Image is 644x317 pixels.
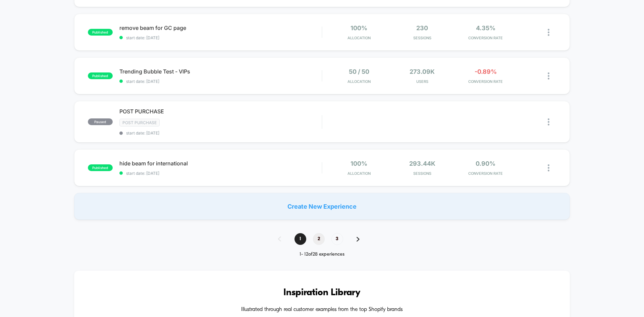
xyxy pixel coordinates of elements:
span: 2 [313,233,325,245]
h3: Inspiration Library [94,287,550,298]
span: 273.09k [410,68,435,75]
span: CONVERSION RATE [455,79,516,84]
img: close [548,72,549,80]
span: 230 [416,24,428,32]
img: pagination forward [357,237,360,242]
span: Users [392,79,452,84]
div: Create New Experience [74,193,570,220]
span: 3 [331,233,343,245]
span: POST PURCHASE [119,108,322,115]
span: Sessions [392,36,452,40]
span: Allocation [347,36,371,40]
span: CONVERSION RATE [455,36,516,40]
span: 50 / 50 [349,68,369,75]
span: CONVERSION RATE [455,171,516,176]
span: 1 [294,233,306,245]
span: Post Purchase [119,119,160,126]
span: published [88,164,113,171]
span: 100% [351,24,367,32]
img: close [548,164,549,171]
span: published [88,72,113,79]
h4: Illustrated through real customer examples from the top Shopify brands [94,307,550,313]
span: start date: [DATE] [119,79,322,84]
div: 1 - 12 of 28 experiences [271,252,373,257]
span: published [88,29,113,36]
span: paused [88,118,113,125]
span: start date: [DATE] [119,171,322,176]
span: Trending Bubble Test - VIPs [119,68,322,75]
span: hide beam for international [119,160,322,167]
span: 293.44k [409,160,435,167]
span: -0.89% [475,68,497,75]
span: remove beam for GC page [119,24,322,31]
span: Sessions [392,171,452,176]
img: close [548,118,549,125]
img: close [548,29,549,36]
span: start date: [DATE] [119,130,322,136]
span: 100% [351,160,367,167]
span: 0.90% [476,160,495,167]
span: 4.35% [476,24,495,32]
span: Allocation [347,79,371,84]
span: start date: [DATE] [119,35,322,40]
span: Allocation [347,171,371,176]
